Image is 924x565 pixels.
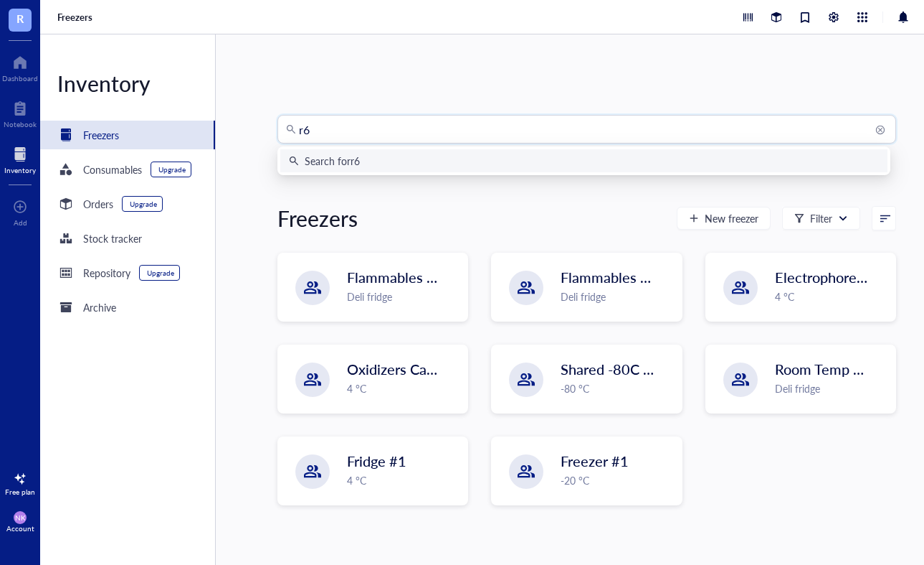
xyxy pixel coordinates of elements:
[4,97,37,129] a: Notebook
[40,155,215,184] a: ConsumablesUpgrade
[4,166,36,174] div: Inventory
[561,451,629,471] span: Freezer #1
[147,269,174,277] div: Upgrade
[6,524,34,533] div: Account
[4,143,36,174] a: Inventory
[40,190,215,218] a: OrdersUpgrade
[561,267,710,287] span: Flammables Cabinet #1
[15,513,26,522] span: NK
[775,380,887,396] div: Deli fridge
[83,230,142,246] div: Stock tracker
[4,120,37,129] div: Notebook
[705,213,758,224] span: New freezer
[677,207,771,230] button: New freezer
[5,487,35,496] div: Free plan
[277,204,358,233] div: Freezers
[305,153,360,169] div: Search for r6
[347,267,496,287] span: Flammables Cabinet #2
[16,9,24,27] span: R
[83,265,130,281] div: Repository
[83,299,116,315] div: Archive
[561,359,690,379] span: Shared -80C Freezer
[347,472,459,488] div: 4 °C
[561,472,672,488] div: -20 °C
[158,165,186,174] div: Upgrade
[83,162,142,177] div: Consumables
[130,200,157,208] div: Upgrade
[775,289,887,304] div: 4 °C
[2,74,38,83] div: Dashboard
[561,289,672,304] div: Deli fridge
[83,127,119,143] div: Freezers
[347,289,459,304] div: Deli fridge
[347,451,406,471] span: Fridge #1
[775,359,885,379] span: Room Temp Shelf
[40,293,215,322] a: Archive
[2,51,38,83] a: Dashboard
[83,196,113,212] div: Orders
[810,210,832,226] div: Filter
[347,359,459,379] span: Oxidizers Cabinet
[347,380,459,396] div: 4 °C
[57,11,95,24] a: Freezers
[40,121,215,149] a: Freezers
[40,224,215,253] a: Stock tracker
[14,218,27,227] div: Add
[561,380,672,396] div: -80 °C
[40,258,215,287] a: RepositoryUpgrade
[40,69,215,98] div: Inventory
